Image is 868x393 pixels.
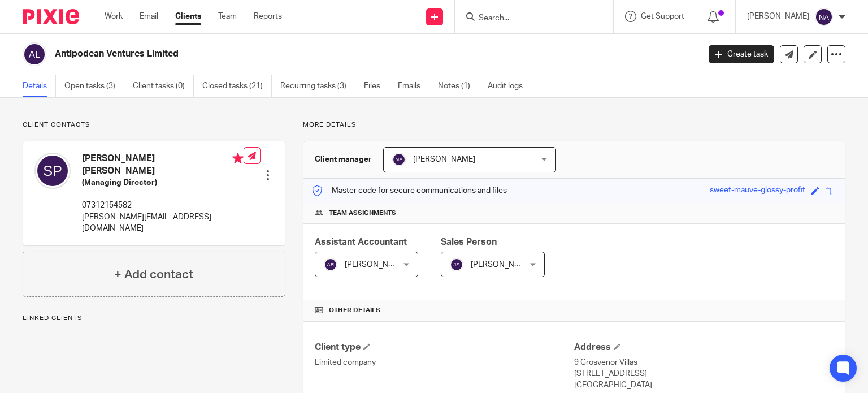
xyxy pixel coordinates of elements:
[398,75,429,97] a: Emails
[312,185,507,196] p: Master code for secure communications and files
[441,237,497,247] span: Sales Person
[574,368,834,379] p: [STREET_ADDRESS]
[202,75,272,97] a: Closed tasks (21)
[450,258,463,271] img: svg%3E
[329,209,396,218] span: Team assignments
[23,75,56,97] a: Details
[55,48,565,60] h2: Antipodean Ventures Limited
[364,75,389,97] a: Files
[413,156,475,163] span: [PERSON_NAME]
[315,342,574,353] h4: Client type
[303,120,845,129] p: More details
[280,75,355,97] a: Recurring tasks (3)
[574,357,834,368] p: 9 Grosvenor Villas
[324,258,337,271] img: svg%3E
[175,11,201,22] a: Clients
[329,306,380,315] span: Other details
[82,177,244,188] h5: (Managing Director)
[232,153,244,164] i: Primary
[471,261,533,269] span: [PERSON_NAME]
[82,211,244,235] p: [PERSON_NAME][EMAIL_ADDRESS][DOMAIN_NAME]
[105,11,123,22] a: Work
[315,357,574,368] p: Limited company
[64,75,124,97] a: Open tasks (3)
[709,45,774,63] a: Create task
[133,75,194,97] a: Client tasks (0)
[315,154,372,165] h3: Client manager
[392,153,406,166] img: svg%3E
[574,342,834,353] h4: Address
[438,75,479,97] a: Notes (1)
[140,11,158,22] a: Email
[478,14,579,24] input: Search
[574,379,834,391] p: [GEOGRAPHIC_DATA]
[815,8,833,26] img: svg%3E
[315,237,407,247] span: Assistant Accountant
[114,266,193,283] h4: + Add contact
[641,12,684,20] span: Get Support
[82,153,244,177] h4: [PERSON_NAME] [PERSON_NAME]
[82,200,244,211] p: 07312154582
[23,42,46,66] img: svg%3E
[345,261,407,269] span: [PERSON_NAME]
[218,11,237,22] a: Team
[747,11,809,22] p: [PERSON_NAME]
[23,9,79,24] img: Pixie
[488,75,531,97] a: Audit logs
[34,153,71,189] img: svg%3E
[23,120,285,129] p: Client contacts
[23,314,285,323] p: Linked clients
[254,11,282,22] a: Reports
[710,184,805,197] div: sweet-mauve-glossy-profit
